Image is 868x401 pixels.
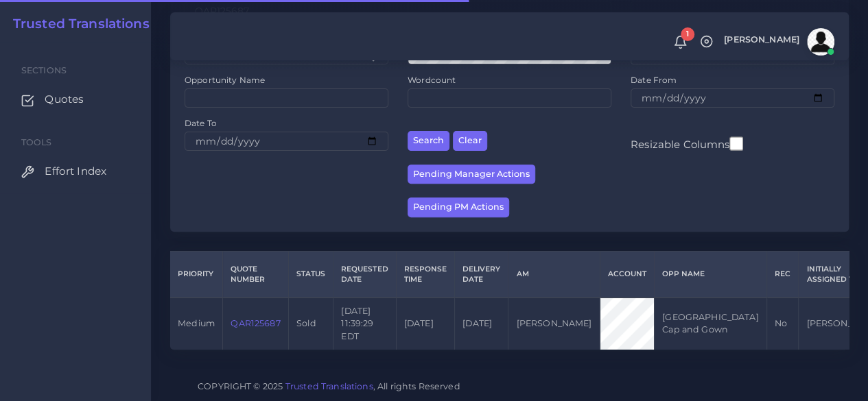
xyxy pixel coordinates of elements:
[717,28,839,56] a: [PERSON_NAME]avatar
[21,65,67,75] span: Sections
[654,297,766,350] td: [GEOGRAPHIC_DATA] Cap and Gown
[170,251,223,297] th: Priority
[396,297,454,350] td: [DATE]
[185,117,217,129] label: Date To
[288,251,333,297] th: Status
[333,251,396,297] th: Requested Date
[654,251,766,297] th: Opp Name
[185,74,265,86] label: Opportunity Name
[508,297,600,350] td: [PERSON_NAME]
[3,16,150,32] a: Trusted Translations
[178,318,215,328] span: medium
[21,137,52,147] span: Tools
[396,251,454,297] th: Response Time
[333,297,396,350] td: [DATE] 11:39:29 EDT
[223,251,289,297] th: Quote Number
[508,251,600,297] th: AM
[10,157,141,186] a: Effort Index
[668,35,692,49] a: 1
[766,251,798,297] th: REC
[600,251,654,297] th: Account
[453,131,487,151] button: Clear
[10,85,141,114] a: Quotes
[45,164,106,179] span: Effort Index
[807,28,834,56] img: avatar
[766,297,798,350] td: No
[408,165,535,184] button: Pending Manager Actions
[454,297,508,350] td: [DATE]
[45,92,84,107] span: Quotes
[631,135,743,152] label: Resizable Columns
[729,135,743,152] input: Resizable Columns
[631,74,677,86] label: Date From
[231,318,280,328] a: QAR125687
[373,379,460,393] span: , All rights Reserved
[288,297,333,350] td: Sold
[408,197,509,217] button: Pending PM Actions
[198,379,460,393] span: COPYRIGHT © 2025
[285,381,373,391] a: Trusted Translations
[681,27,694,41] span: 1
[408,74,456,86] label: Wordcount
[408,131,449,151] button: Search
[724,36,799,45] span: [PERSON_NAME]
[454,251,508,297] th: Delivery Date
